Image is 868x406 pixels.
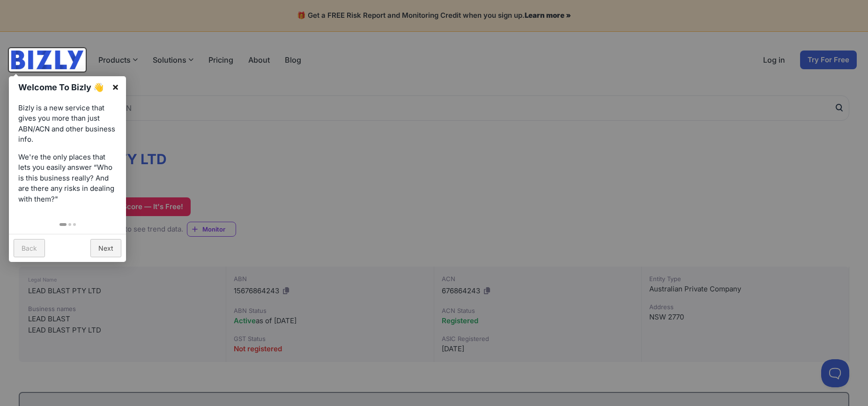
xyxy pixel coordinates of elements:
[18,103,117,145] p: Bizly is a new service that gives you more than just ABN/ACN and other business info.
[90,239,121,257] a: Next
[18,152,117,205] p: We're the only places that lets you easily answer “Who is this business really? And are there any...
[14,239,45,257] a: Back
[18,81,107,94] h1: Welcome To Bizly 👋
[105,76,126,97] a: ×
